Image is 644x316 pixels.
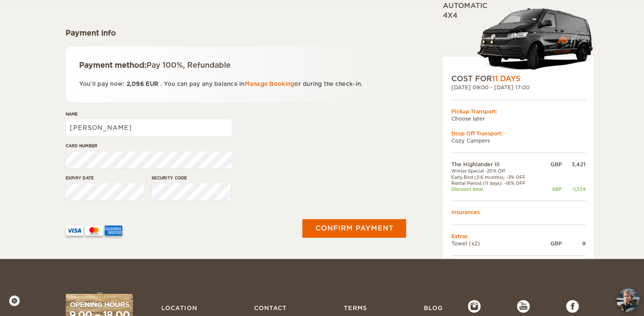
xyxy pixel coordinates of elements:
[79,79,393,89] p: You'll pay now: . You can pay any balance in or during the check-in.
[492,74,520,83] span: 11 Days
[451,137,586,144] td: Cozy Campers
[302,219,406,238] button: Confirm payment
[245,81,295,87] a: Manage Booking
[146,61,231,69] span: Pay 100%, Refundable
[250,300,291,316] a: Contact
[562,186,586,192] div: -1,334
[339,300,371,316] a: Terms
[146,81,158,87] span: EUR
[477,4,594,74] img: stor-langur-4.png
[562,161,586,168] div: 3,421
[451,161,542,168] td: The Highlander III
[85,225,103,236] img: mastercard
[105,225,122,236] img: AMEX
[451,174,542,180] td: Early Bird (3-6 months): -3% OFF
[451,108,586,115] div: Pickup Transport:
[443,1,594,74] div: Automatic 4x4
[79,60,393,70] div: Payment method:
[66,28,406,38] div: Payment info
[451,115,586,122] td: Choose later
[451,209,586,216] td: Insurances
[66,143,232,149] label: Card number
[562,240,586,247] div: 9
[157,300,202,316] a: Location
[152,175,230,181] label: Security code
[66,175,144,181] label: Expiry date
[451,186,542,192] td: Discount total
[419,300,447,316] a: Blog
[542,240,562,247] div: GBP
[451,130,586,137] div: Drop Off Transport:
[451,240,542,247] td: Towel (x2)
[616,289,640,312] button: chat-button
[542,161,562,168] div: GBP
[451,168,542,174] td: Winter Special -20% Off
[451,84,586,91] div: [DATE] 09:00 - [DATE] 17:00
[66,225,83,236] img: VISA
[542,186,562,192] div: GBP
[66,111,232,117] label: Name
[451,74,586,84] div: COST FOR
[127,81,144,87] span: 2,096
[616,289,640,312] img: Freyja at Cozy Campers
[451,180,542,186] td: Rental Period (11 days): -16% OFF
[451,232,586,239] td: Extras
[8,295,26,307] a: Cookie settings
